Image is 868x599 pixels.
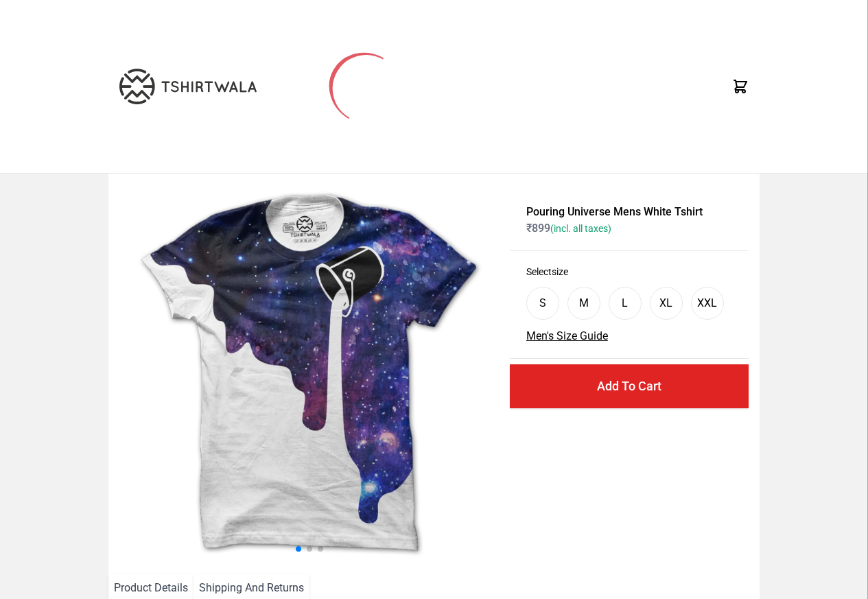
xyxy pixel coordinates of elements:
div: L [622,295,628,312]
span: ₹ 899 [526,222,611,235]
h1: Pouring Universe Mens White Tshirt [526,204,732,220]
span: (incl. all taxes) [550,223,611,234]
img: TW-LOGO-400-104.png [119,69,257,104]
div: XL [659,295,672,312]
h3: Select size [526,265,732,279]
div: M [579,295,589,312]
img: galaxy.jpg [119,185,499,563]
div: XXL [697,295,717,312]
div: S [539,295,546,312]
button: Add To Cart [510,364,749,408]
button: Men's Size Guide [526,328,608,344]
